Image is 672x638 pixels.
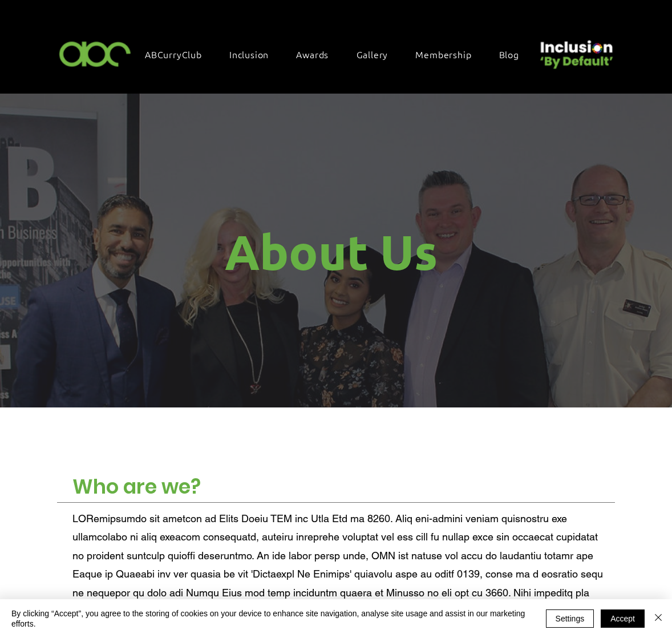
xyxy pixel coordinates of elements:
[601,609,645,628] button: Accept
[651,608,665,629] button: Close
[72,473,201,500] span: Who are we?
[225,223,438,281] span: About Us
[296,48,329,60] span: Awards
[357,48,388,60] span: Gallery
[56,37,135,70] img: ABC-Logo-Blank-Background-01-01-2.png
[11,608,529,629] span: By clicking “Accept”, you agree to the storing of cookies on your device to enhance site navigati...
[546,609,594,628] button: Settings
[224,42,286,66] div: Inclusion
[290,42,346,66] div: Awards
[415,48,471,60] span: Membership
[499,48,519,60] span: Blog
[651,611,665,624] img: Close
[536,31,615,70] img: Untitled design (22).png
[351,42,406,66] a: Gallery
[410,42,488,66] a: Membership
[493,42,536,66] a: Blog
[139,42,219,66] a: ABCurryClub
[145,48,202,60] span: ABCurryClub
[139,42,536,66] nav: Site
[229,48,269,60] span: Inclusion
